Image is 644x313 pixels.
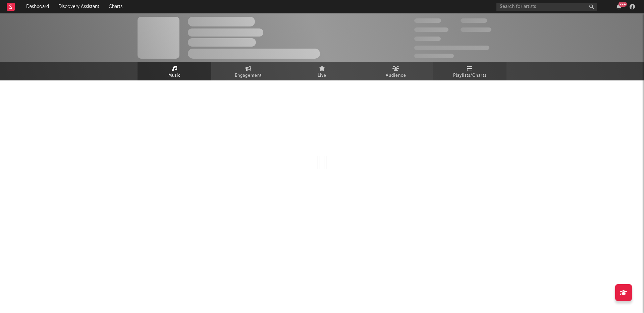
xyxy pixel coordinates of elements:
span: Jump Score: 85.0 [414,54,454,58]
button: 99+ [616,4,621,9]
span: 100,000 [414,37,441,41]
input: Search for artists [496,3,597,11]
a: Playlists/Charts [433,62,506,80]
span: 50,000,000 [414,27,448,32]
span: 100,000 [461,18,487,23]
span: Live [318,72,326,80]
span: Audience [386,72,406,80]
a: Music [138,62,211,80]
a: Live [285,62,359,80]
span: 50,000,000 Monthly Listeners [414,46,489,50]
span: Engagement [235,72,262,80]
span: 1,000,000 [461,27,491,32]
a: Audience [359,62,433,80]
span: 300,000 [414,18,441,23]
div: 99 + [619,2,627,7]
span: Music [168,72,181,80]
a: Engagement [211,62,285,80]
span: Playlists/Charts [453,72,486,80]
